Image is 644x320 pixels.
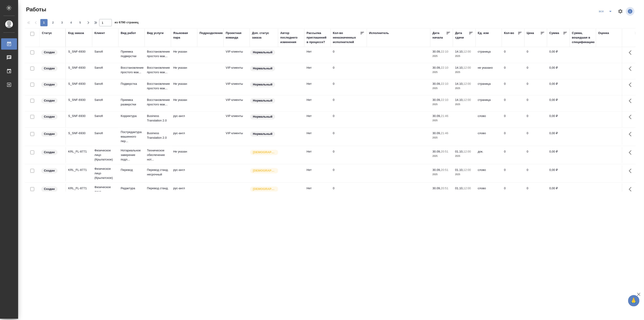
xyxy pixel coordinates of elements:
[455,50,464,53] p: 14.10,
[147,168,169,177] p: Перевод станд. несрочный
[433,191,451,195] p: 2025
[628,295,639,306] button: 🙏
[253,66,272,71] p: Нормальный
[147,131,169,140] p: Business Translation 2.0
[502,112,524,127] td: 0
[455,86,473,91] p: 2025
[41,149,63,155] div: Заказ еще не согласован с клиентом, искать исполнителей рано
[304,79,331,95] td: Нет
[94,114,116,118] p: Sanofi
[223,47,250,63] td: VIP клиенты
[524,147,547,163] td: 0
[68,82,90,86] div: S_SNF-6930
[147,186,169,195] p: Перевод станд. несрочный
[121,82,142,86] p: Подверстка
[524,79,547,95] td: 0
[476,63,502,79] td: не указано
[626,112,637,122] button: Здесь прячутся важные кнопки
[455,66,464,69] p: 14.10,
[441,114,448,118] p: 21:46
[77,19,84,26] button: 5
[115,20,139,26] span: из 6790 страниц
[433,114,441,118] p: 30.09,
[626,63,637,74] button: Здесь прячутся важные кнопки
[44,66,55,71] p: Создан
[68,49,90,54] div: S_SNF-6930
[455,187,464,190] p: 01.10,
[547,79,570,95] td: 0,00 ₽
[433,154,451,158] p: 2025
[441,66,448,69] p: 22:10
[524,184,547,200] td: 0
[524,165,547,181] td: 0
[626,47,637,58] button: Здесь прячутся важные кнопки
[464,82,471,85] p: 12:00
[25,6,46,13] span: Работы
[464,187,471,190] p: 12:00
[598,31,609,35] div: Оценка
[441,187,448,190] p: 20:51
[253,150,276,155] p: [DEMOGRAPHIC_DATA]
[524,95,547,111] td: 0
[68,114,90,118] div: S_SNF-6930
[502,129,524,145] td: 0
[41,186,63,192] div: Заказ еще не согласован с клиентом, искать исполнителей рано
[67,20,75,25] span: 4
[369,31,389,35] div: Исполнитель
[433,172,451,177] p: 2025
[77,20,84,25] span: 5
[94,49,116,54] p: Sanofi
[626,129,637,140] button: Здесь прячутся важные кнопки
[68,168,90,172] div: KRL_FL-8771
[476,165,502,181] td: слово
[433,82,441,85] p: 30.09,
[547,47,570,63] td: 0,00 ₽
[572,31,595,44] div: Сумма, вошедшая в спецификацию
[49,20,57,25] span: 2
[502,184,524,200] td: 0
[433,150,441,153] p: 30.09,
[307,31,328,44] div: Рассылка приглашений в процессе?
[441,168,448,172] p: 20:51
[304,112,331,127] td: Нет
[147,114,169,123] p: Business Translation 2.0
[253,187,276,191] p: [DEMOGRAPHIC_DATA]
[42,31,52,35] div: Статус
[253,50,272,55] p: Нормальный
[331,147,367,163] td: 0
[455,98,464,102] p: 14.10,
[68,65,90,70] div: S_SNF-6930
[121,98,142,107] p: Приемка разверстки
[433,98,441,102] p: 30.09,
[41,114,63,120] div: Заказ еще не согласован с клиентом, искать исполнителей рано
[44,50,55,55] p: Создан
[68,31,84,35] div: Код заказа
[304,184,331,200] td: Нет
[223,95,250,111] td: VIP клиенты
[147,148,169,162] p: Техническое обеспечение нот...
[41,82,63,88] div: Заказ еще не согласован с клиентом, искать исполнителей рано
[502,95,524,111] td: 0
[253,98,272,103] p: Нормальный
[121,186,142,191] p: Редактура
[331,47,367,63] td: 0
[94,185,116,199] p: Физическое лицо (Крылатское)
[331,63,367,79] td: 0
[94,148,116,162] p: Физическое лицо (Крылатское)
[121,130,142,143] p: Постредактура машинного пер...
[524,63,547,79] td: 0
[476,129,502,145] td: слово
[147,82,169,91] p: Восстановление простого мак...
[253,114,272,119] p: Нормальный
[199,31,223,35] div: Подразделение
[502,147,524,163] td: 0
[455,70,473,75] p: 2025
[331,95,367,111] td: 0
[547,184,570,200] td: 0,00 ₽
[502,79,524,95] td: 0
[226,31,248,40] div: Проектная команда
[441,150,448,153] p: 20:51
[433,168,441,172] p: 30.09,
[504,31,514,35] div: Кол-во
[304,165,331,181] td: Нет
